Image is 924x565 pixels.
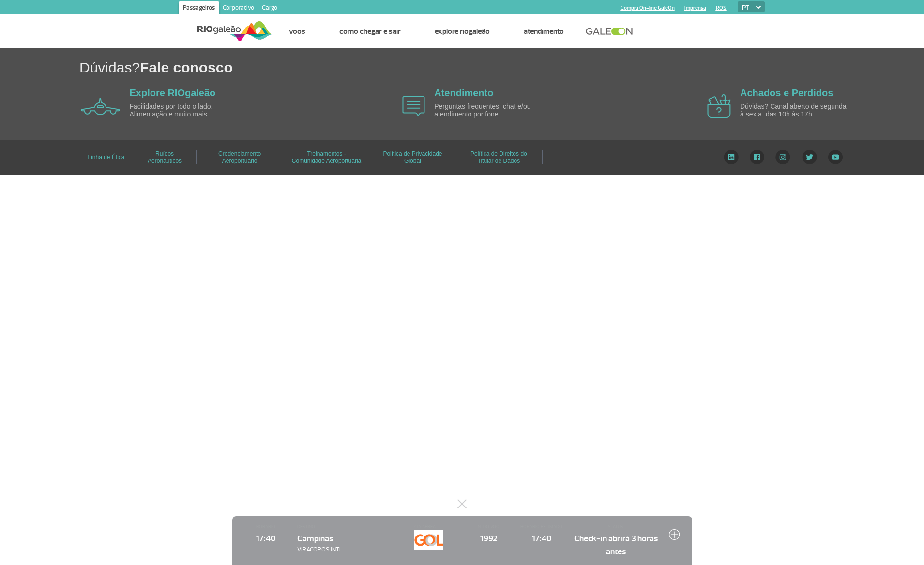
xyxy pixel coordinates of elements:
a: Imprensa [684,5,706,11]
span: Check-in abrirá 3 horas antes [573,532,659,558]
a: Achados e Perdidos [740,87,833,98]
a: RQS [716,5,727,11]
span: Nº DO VOO [467,523,510,530]
img: YouTube [828,150,843,164]
span: 17:40 [520,532,563,545]
p: Facilidades por todo o lado. Alimentação e muito mais. [130,103,241,118]
a: Passageiros [179,1,219,16]
a: Explore RIOgaleão [130,87,216,98]
span: CIA AÉREA [414,523,457,530]
a: Linha de Ética [88,150,124,164]
a: Voos [289,27,305,36]
p: Perguntas frequentes, chat e/ou atendimento por fone. [434,103,545,118]
span: Campinas [297,533,333,544]
span: STATUS [573,523,659,530]
img: LinkedIn [724,150,739,164]
span: DESTINO [297,523,405,530]
a: Treinamentos - Comunidade Aeroportuária [292,147,361,168]
a: Política de Privacidade Global [383,147,442,168]
img: Instagram [775,150,790,164]
a: Compra On-line GaleOn [621,5,675,11]
span: HORÁRIO ESTIMADO [520,523,563,530]
span: Fale conosco [140,59,233,75]
img: Facebook [750,150,764,164]
a: Atendimento [524,27,564,36]
a: Credenciamento Aeroportuário [218,147,261,168]
a: Explore RIOgaleão [435,27,490,36]
p: Dúvidas? Canal aberto de segunda à sexta, das 10h às 17h. [740,103,851,118]
a: Como chegar e sair [339,27,401,36]
span: HORÁRIO [244,523,288,530]
img: Twitter [802,150,817,164]
a: Política de Direitos do Titular de Dados [470,147,527,168]
img: airplane icon [402,96,425,116]
span: 17:40 [244,532,288,545]
img: airplane icon [81,98,120,115]
a: Cargo [258,1,281,16]
span: VIRACOPOS INTL [297,545,405,554]
a: Ruídos Aeronáuticos [148,147,182,168]
img: airplane icon [707,94,731,118]
a: Atendimento [434,87,493,98]
h1: Dúvidas? [79,58,924,77]
a: Corporativo [219,1,258,16]
span: 1992 [467,532,510,545]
